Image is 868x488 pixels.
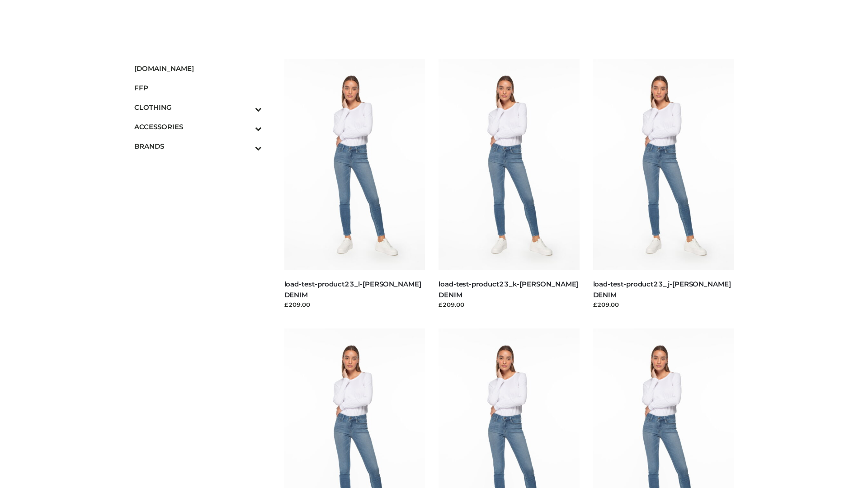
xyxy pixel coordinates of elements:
[134,59,262,78] a: [DOMAIN_NAME]
[134,122,262,132] span: ACCESSORIES
[439,280,578,299] a: load-test-product23_k-[PERSON_NAME] DENIM
[134,117,262,136] a: ACCESSORIESToggle Submenu
[230,98,262,117] button: Toggle Submenu
[134,98,262,117] a: CLOTHINGToggle Submenu
[230,136,262,156] button: Toggle Submenu
[134,136,262,156] a: BRANDSToggle Submenu
[230,117,262,136] button: Toggle Submenu
[284,300,425,309] div: £209.00
[134,141,262,151] span: BRANDS
[593,300,734,309] div: £209.00
[593,280,731,299] a: load-test-product23_j-[PERSON_NAME] DENIM
[134,78,262,98] a: FFP
[134,63,262,74] span: [DOMAIN_NAME]
[439,300,580,309] div: £209.00
[134,102,262,113] span: CLOTHING
[284,280,421,299] a: load-test-product23_l-[PERSON_NAME] DENIM
[134,83,262,93] span: FFP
